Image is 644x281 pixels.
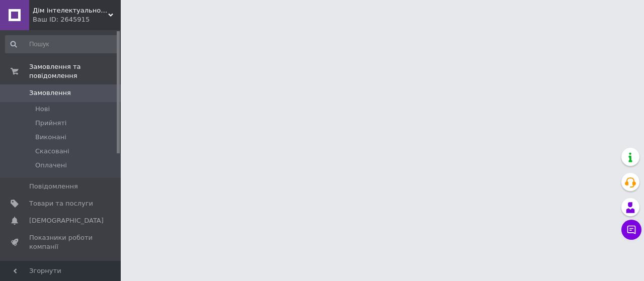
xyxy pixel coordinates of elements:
span: Замовлення та повідомлення [29,62,121,80]
span: Прийняті [35,119,66,128]
span: Виконані [35,133,66,142]
button: Чат з покупцем [621,220,641,240]
span: Замовлення [29,88,71,98]
span: Нові [35,105,50,114]
input: Пошук [5,35,119,53]
div: Ваш ID: 2645915 [33,15,121,24]
span: [DEMOGRAPHIC_DATA] [29,216,104,225]
span: Показники роботи компанії [29,233,93,251]
span: Оплачені [35,161,67,170]
span: Скасовані [35,147,69,156]
span: Панель управління [29,259,93,277]
span: Товари та послуги [29,199,93,208]
span: Повідомлення [29,182,78,191]
span: Дім інтелектуальної книги [33,6,108,15]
